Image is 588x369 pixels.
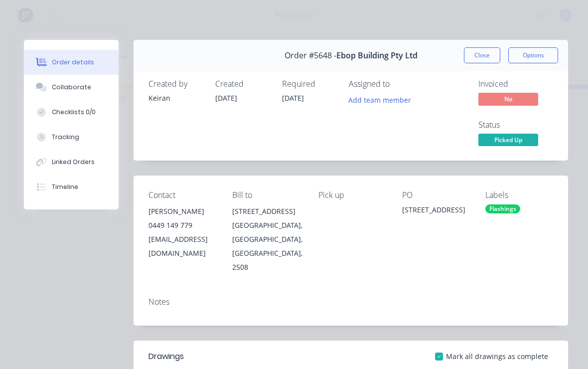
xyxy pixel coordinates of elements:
[446,351,548,362] span: Mark all drawings as complete
[232,204,302,218] div: [STREET_ADDRESS]
[478,93,538,105] span: No
[52,83,91,92] div: Collaborate
[24,150,119,175] button: Linked Orders
[215,79,270,89] div: Created
[24,125,119,150] button: Tracking
[215,93,237,103] span: [DATE]
[148,218,216,232] div: 0449 149 779
[349,79,448,89] div: Assigned to
[282,79,337,89] div: Required
[24,75,119,100] button: Collaborate
[52,108,96,117] div: Checklists 0/0
[478,79,553,89] div: Invoiced
[52,183,78,191] div: Timeline
[148,351,184,363] div: Drawings
[52,58,94,67] div: Order details
[318,190,386,200] div: Pick up
[148,204,216,218] div: [PERSON_NAME]
[508,47,558,63] button: Options
[285,51,336,60] span: Order #5648 -
[148,79,203,89] div: Created by
[52,158,95,167] div: Linked Orders
[402,204,470,218] div: [STREET_ADDRESS]
[232,218,302,274] div: [GEOGRAPHIC_DATA], [GEOGRAPHIC_DATA], [GEOGRAPHIC_DATA], 2508
[148,93,203,103] div: Keiran
[485,204,520,213] div: Flashings
[232,204,302,274] div: [STREET_ADDRESS][GEOGRAPHIC_DATA], [GEOGRAPHIC_DATA], [GEOGRAPHIC_DATA], 2508
[232,190,302,200] div: Bill to
[478,120,553,130] div: Status
[485,190,553,200] div: Labels
[349,93,417,106] button: Add team member
[148,297,553,307] div: Notes
[24,50,119,75] button: Order details
[148,190,216,200] div: Contact
[148,232,216,260] div: [EMAIL_ADDRESS][DOMAIN_NAME]
[343,93,417,106] button: Add team member
[24,100,119,125] button: Checklists 0/0
[478,134,538,146] span: Picked Up
[464,47,500,63] button: Close
[282,93,304,103] span: [DATE]
[24,175,119,199] button: Timeline
[148,204,216,260] div: [PERSON_NAME]0449 149 779[EMAIL_ADDRESS][DOMAIN_NAME]
[402,190,470,200] div: PO
[478,134,538,149] button: Picked Up
[336,51,418,60] span: Ebop Building Pty Ltd
[52,133,79,142] div: Tracking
